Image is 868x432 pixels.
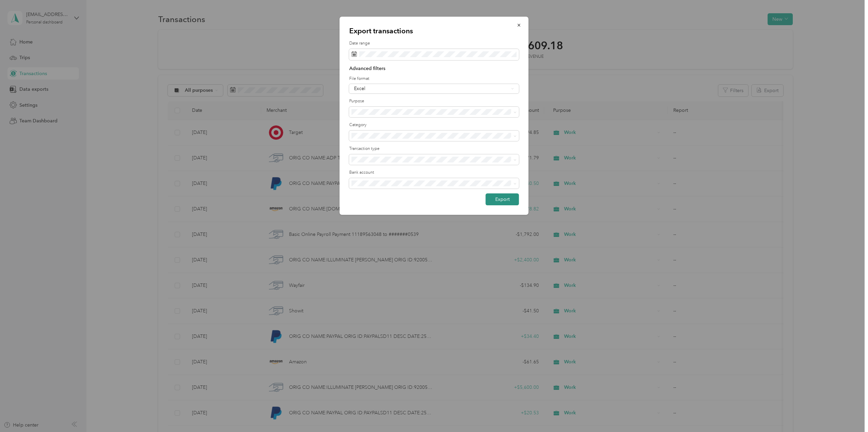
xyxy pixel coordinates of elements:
[349,122,519,128] label: Category
[354,86,509,91] div: Excel
[349,26,519,36] p: Export transactions
[349,98,519,104] label: Purpose
[830,394,868,432] iframe: Everlance-gr Chat Button Frame
[349,40,519,47] label: Date range
[349,170,519,176] label: Bank account
[349,65,519,72] p: Advanced filters
[486,193,519,205] button: Export
[349,76,519,82] label: File format
[349,146,519,152] label: Transaction type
